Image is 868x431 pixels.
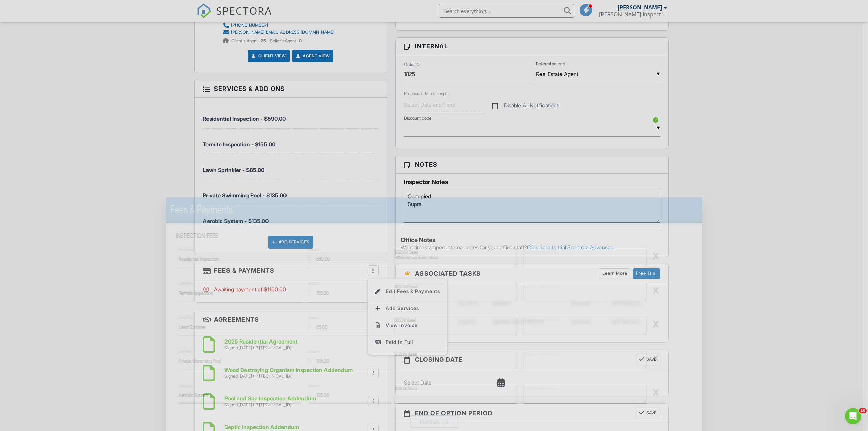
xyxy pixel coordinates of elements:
[394,317,517,335] textarea: $65.00 (Base)
[394,249,517,267] textarea: $325.00 (Base) +$160.00 (sqft 3500 - 4000)
[307,321,311,333] div: $
[410,420,458,427] a: Manual Fee
[308,349,319,355] label: Amount
[308,280,319,287] label: Amount
[179,383,192,389] label: Line Item
[175,232,692,240] h4: Inspection Fees
[308,247,319,253] label: Amount
[308,383,319,389] label: Amount
[410,415,458,428] div: Manual Fee
[179,247,192,253] label: Line Item
[307,389,311,401] div: $
[307,287,311,299] div: $
[394,385,517,404] textarea: $135.00 (Base)
[179,349,192,355] label: Line Item
[170,203,698,216] h2: Fees & Payments
[307,253,311,265] div: $
[394,282,517,301] textarea: $130.00 (Base)
[308,315,319,321] label: Amount
[179,280,192,287] label: Line Item
[394,351,517,369] textarea: $125.00 (Base)
[307,355,311,367] div: $
[845,408,861,424] iframe: Intercom live chat
[179,315,192,321] label: Line Item
[859,408,867,413] span: 10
